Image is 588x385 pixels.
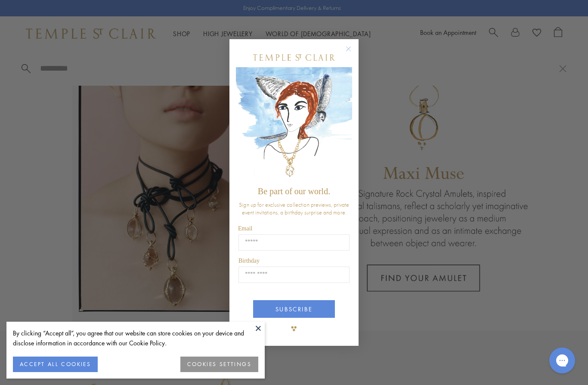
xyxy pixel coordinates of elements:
[180,357,258,372] button: COOKIES SETTINGS
[258,186,330,196] span: Be part of our world.
[253,54,335,61] img: Temple St. Clair
[253,300,335,318] button: SUBSCRIBE
[347,48,358,59] button: Close dialog
[545,345,579,376] iframe: Gorgias live chat messenger
[13,357,98,372] button: ACCEPT ALL COOKIES
[13,328,258,348] div: By clicking “Accept all”, you agree that our website can store cookies on your device and disclos...
[285,320,303,337] img: TSC
[238,258,260,264] span: Birthday
[236,67,352,182] img: c4a9eb12-d91a-4d4a-8ee0-386386f4f338.jpeg
[238,234,350,251] input: Email
[239,201,349,216] span: Sign up for exclusive collection previews, private event invitations, a birthday surprise and more.
[238,225,252,232] span: Email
